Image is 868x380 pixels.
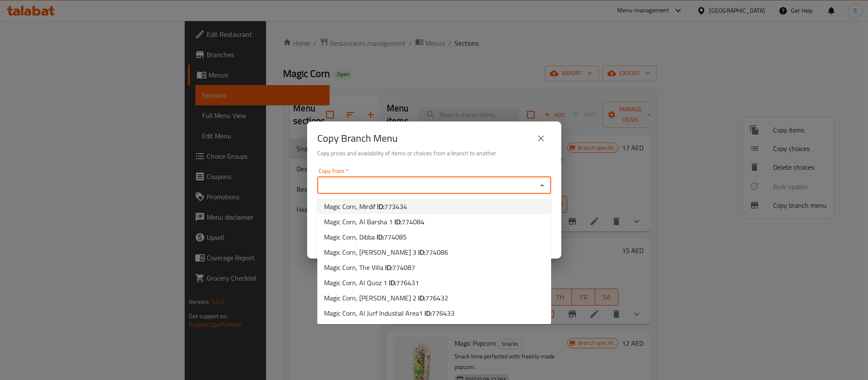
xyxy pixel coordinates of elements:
span: Magic Corn, [PERSON_NAME] 2 [324,293,448,303]
span: 776431 [396,276,419,289]
span: Magic Corn, Dibba [324,232,407,242]
b: ID: [389,276,396,289]
button: close [531,128,551,149]
span: Magic Corn, The Villa [324,262,415,273]
b: ID: [424,307,432,319]
h2: Copy Branch Menu [317,132,398,145]
span: 774085 [384,231,407,243]
span: 774087 [392,261,415,274]
span: 773434 [384,200,407,213]
span: 774086 [425,246,448,259]
b: ID: [418,292,425,304]
span: Magic Corn, [PERSON_NAME] 3 [324,247,448,257]
span: 776432 [425,292,448,304]
b: ID: [385,261,392,274]
span: Magic Corn, Mirdif [324,201,407,212]
span: 774084 [402,215,424,228]
span: Magic Corn, Al Jurf Industial Area1 [324,308,455,318]
b: ID: [377,200,384,213]
span: 776433 [432,307,455,319]
span: Magic Corn, Al Barsha 1 [324,217,424,227]
button: Close [536,179,548,191]
span: Magic Corn, Al Quoz 1 [324,278,419,288]
b: ID: [394,215,402,228]
h6: Copy prices and availability of items or choices from a branch to another [317,149,551,158]
b: ID: [418,246,425,259]
b: ID: [377,231,384,243]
